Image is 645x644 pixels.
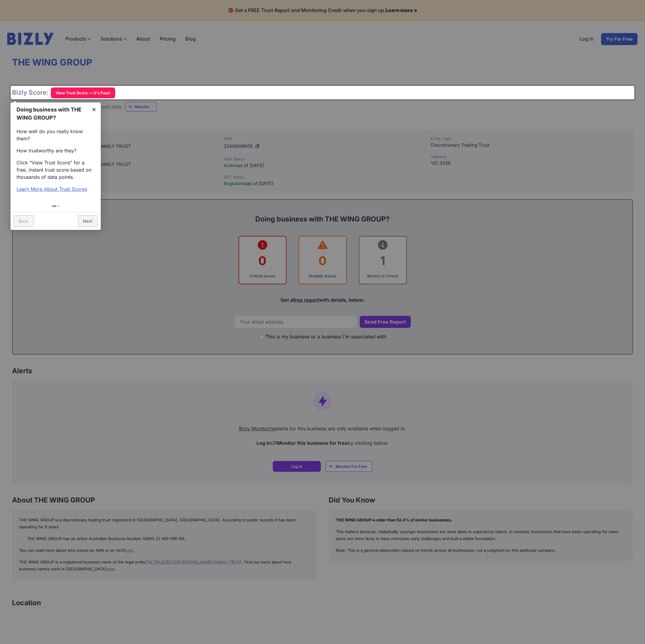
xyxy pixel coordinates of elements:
a: Next [78,215,98,227]
p: How well do you really know them? [17,128,95,142]
a: Back [14,215,34,227]
p: How trustworthy are they? [17,147,95,154]
a: Learn More About Trust Scores [17,186,87,192]
p: Click “View Trust Score” for a free, instant trust score based on thousands of data points. [17,159,95,181]
a: × [87,102,101,116]
h1: Doing business with THE WING GROUP? [17,105,87,122]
